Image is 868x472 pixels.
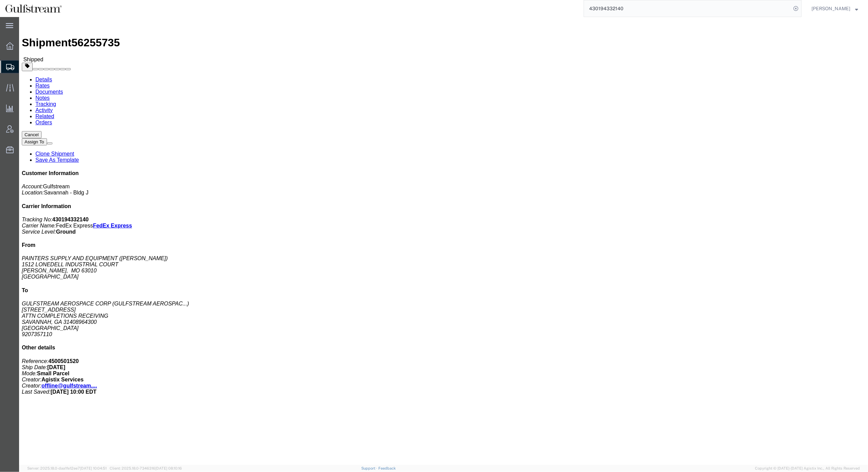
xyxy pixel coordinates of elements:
[755,466,860,471] span: Copyright © [DATE]-[DATE] Agistix Inc., All Rights Reserved
[811,4,858,13] button: [PERSON_NAME]
[811,5,850,12] span: Carrie Black
[27,466,107,470] span: Server: 2025.18.0-daa1fe12ee7
[19,17,868,465] iframe: FS Legacy Container
[378,466,396,470] a: Feedback
[584,0,791,17] input: Search for shipment number, reference number
[5,3,62,14] img: logo
[80,466,107,470] span: [DATE] 10:04:51
[110,466,182,470] span: Client: 2025.18.0-7346316
[361,466,378,470] a: Support
[155,466,182,470] span: [DATE] 08:10:16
